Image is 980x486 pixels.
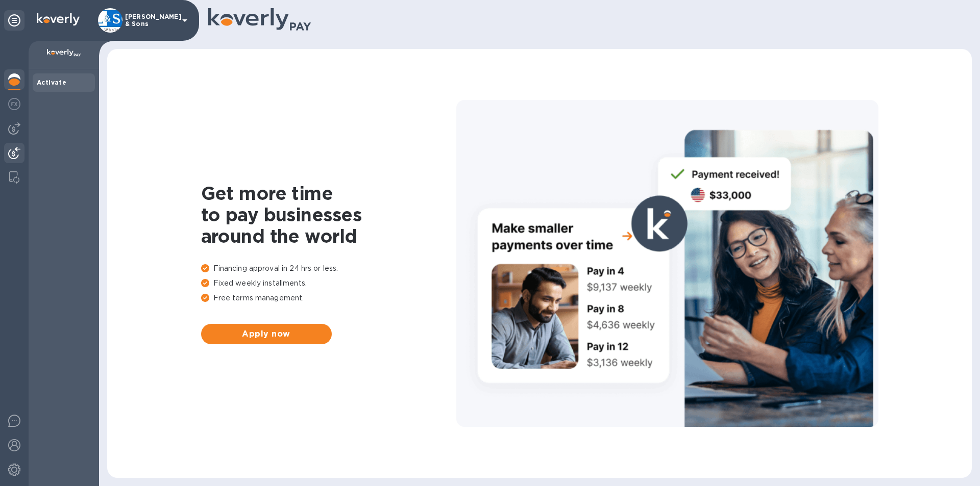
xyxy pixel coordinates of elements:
img: Foreign exchange [8,98,20,110]
img: Logo [37,13,80,25]
div: Unpin categories [4,10,24,31]
h1: Get more time to pay businesses around the world [201,183,456,247]
b: Activate [37,79,66,86]
p: Free terms management. [201,293,456,303]
span: Apply now [209,328,324,340]
p: Fixed weekly installments. [201,278,456,289]
p: Financing approval in 24 hrs or less. [201,263,456,274]
button: Apply now [201,324,332,344]
p: [PERSON_NAME] & Sons [125,13,176,28]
